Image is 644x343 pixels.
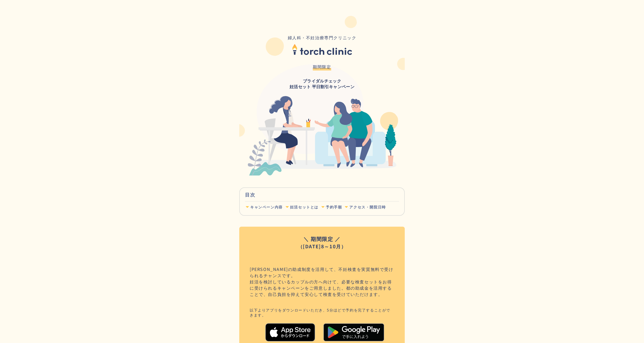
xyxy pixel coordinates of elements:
a: アクセス・開院日時 [344,201,386,213]
div: 妊活セットとは [290,205,318,209]
div: 目次 [245,188,399,201]
div: 期間限定 [313,63,331,70]
a: 妊活セットとは [285,201,318,213]
div: [PERSON_NAME]の助成制度を活用して、不妊検査を実質無料で受けられるチャンスです。 妊活を検討しているカップルの方へ向けて、必要な検査セットをお得に受けられるキャンペーンをご用意しまし... [250,266,394,297]
div: 婦人科・不妊治療専門クリニック [288,34,357,41]
div: アクセス・開院日時 [349,205,386,209]
a: キャンペーン内容 [245,201,283,213]
img: torch clinic [292,43,352,55]
div: 予約手順 [326,205,342,209]
a: 予約手順 [321,201,342,213]
div: 以下よりアプリをダウンロードいただき、5分ほどで予約を完了することができます。 [250,308,394,317]
div: キャンペーン内容 [250,205,283,209]
h3: ＼ 期間限定 ／ [303,235,341,243]
div: ブライダルチェック 妊活セット 平日割引キャンペーン [290,78,354,89]
div: （[DATE]8～10月） [298,243,346,250]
